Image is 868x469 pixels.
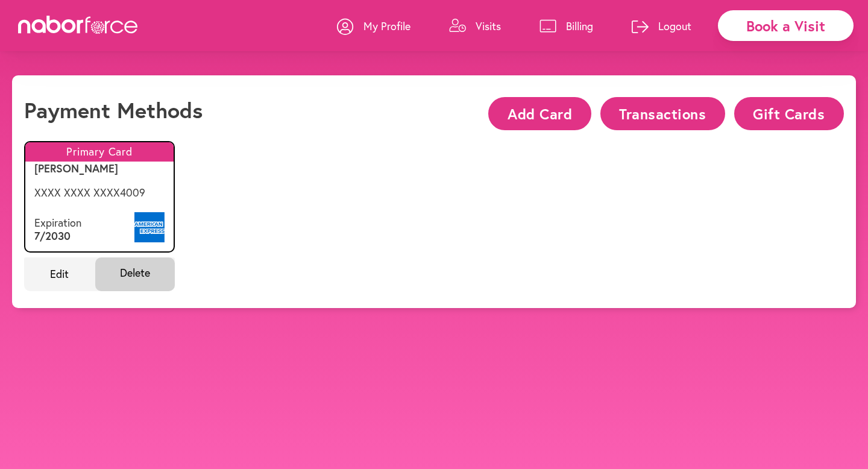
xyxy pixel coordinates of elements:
[24,257,95,291] span: Edit
[591,107,725,118] a: Transactions
[34,186,165,200] p: XXXX XXXX XXXX 4009
[734,97,844,130] button: Gift Cards
[725,107,844,118] a: Gift Cards
[566,19,593,33] p: Billing
[34,162,165,175] p: [PERSON_NAME]
[95,257,175,291] span: Delete
[449,8,501,44] a: Visits
[24,97,203,123] h1: Payment Methods
[34,216,81,230] p: Expiration
[363,19,410,33] p: My Profile
[25,142,174,162] p: Primary Card
[718,10,854,41] div: Book a Visit
[337,8,410,44] a: My Profile
[476,19,501,33] p: Visits
[632,8,691,44] a: Logout
[600,97,725,130] button: Transactions
[34,230,81,243] p: 7 / 2030
[488,97,591,130] button: Add Card
[539,8,593,44] a: Billing
[658,19,691,33] p: Logout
